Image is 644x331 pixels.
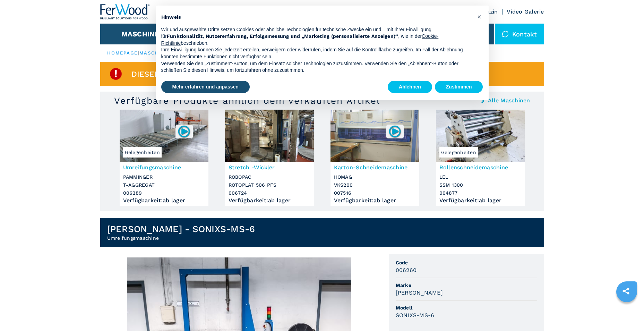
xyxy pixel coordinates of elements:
img: SoldProduct [109,67,123,81]
h3: SONIXS-MS-6 [396,311,435,319]
span: Modell [396,304,537,311]
div: Verfügbarkeit : ab lager [229,199,310,202]
button: Maschinen [121,30,165,38]
img: 006289 [177,125,191,138]
button: Schließen Sie diesen Hinweis [474,11,485,22]
a: Alle Maschinen [488,98,530,103]
span: Dieser Artikel ist bereits verkauft [131,70,287,78]
img: Stretch -Wickler ROBOPAC ROTOPLAT 506 PFS [225,110,314,162]
h3: Rollenschneidemaschine [439,163,521,171]
img: Umreifungsmaschine PAMMINGER T-AGGREGAT [120,110,208,162]
span: Gelegenheiten [439,147,478,158]
div: Kontakt [495,24,544,44]
h3: Umreifungsmaschine [123,163,205,171]
h2: Umreifungsmaschine [107,235,255,241]
div: Verfügbarkeit : ab lager [439,199,521,202]
img: Rollenschneidemaschine LEL SSM 1300 [436,110,525,162]
h3: ROBOPAC ROTOPLAT 506 PFS 006724 [229,173,310,197]
a: Rollenschneidemaschine LEL SSM 1300GelegenheitenRollenschneidemaschineLELSSM 1300004877Verfügbark... [436,110,525,206]
span: × [477,12,481,21]
div: Verfügbarkeit : ab lager [123,199,205,202]
a: Video Galerie [507,8,544,15]
span: | [138,50,139,56]
h3: Verfügbare Produkte ähnlich dem verkauften Artikel [114,95,380,106]
h3: Stretch -Wickler [229,163,310,171]
p: Verwenden Sie den „Zustimmen“-Button, um dem Einsatz solcher Technologien zuzustimmen. Verwenden ... [161,60,472,74]
span: Marke [396,282,537,289]
a: Umreifungsmaschine PAMMINGER T-AGGREGATGelegenheiten006289UmreifungsmaschinePAMMINGERT-AGGREGAT00... [120,110,208,206]
button: Zustimmen [435,81,483,93]
span: Gelegenheiten [123,147,162,158]
a: HOMEPAGE [107,50,138,56]
h3: [PERSON_NAME] [396,289,443,297]
a: Cookie-Richtlinie [161,33,439,46]
button: Mehr erfahren und anpassen [161,81,250,93]
a: Stretch -Wickler ROBOPAC ROTOPLAT 506 PFSStretch -WicklerROBOPACROTOPLAT 506 PFS006724Verfügbarke... [225,110,314,206]
h3: Karton-Schneidemaschine [334,163,416,171]
a: maschinen [139,50,173,56]
h1: [PERSON_NAME] - SONIXS-MS-6 [107,223,255,235]
strong: Funktionalität, Nutzererfahrung, Erfolgsmessung und „Marketing (personalisierte Anzeigen)“ [167,33,398,39]
h3: 006260 [396,266,417,274]
h3: HOMAG VKS200 007516 [334,173,416,197]
img: 007516 [388,125,402,138]
h3: PAMMINGER T-AGGREGAT 006289 [123,173,205,197]
h2: Hinweis [161,14,472,21]
iframe: Chat [615,300,639,326]
p: Ihre Einwilligung können Sie jederzeit erteilen, verweigern oder widerrufen, indem Sie auf die Ko... [161,46,472,60]
img: Ferwood [100,4,150,19]
div: Verfügbarkeit : ab lager [334,199,416,202]
a: sharethis [617,282,635,300]
button: Ablehnen [388,81,432,93]
a: Karton-Schneidemaschine HOMAG VKS200007516Karton-SchneidemaschineHOMAGVKS200007516Verfügbarkeit:a... [330,110,419,206]
img: Karton-Schneidemaschine HOMAG VKS200 [330,110,419,162]
img: Kontakt [502,31,509,37]
p: Wir und ausgewählte Dritte setzen Cookies oder ähnliche Technologien für technische Zwecke ein un... [161,26,472,47]
h3: LEL SSM 1300 004877 [439,173,521,197]
span: Code [396,259,537,266]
